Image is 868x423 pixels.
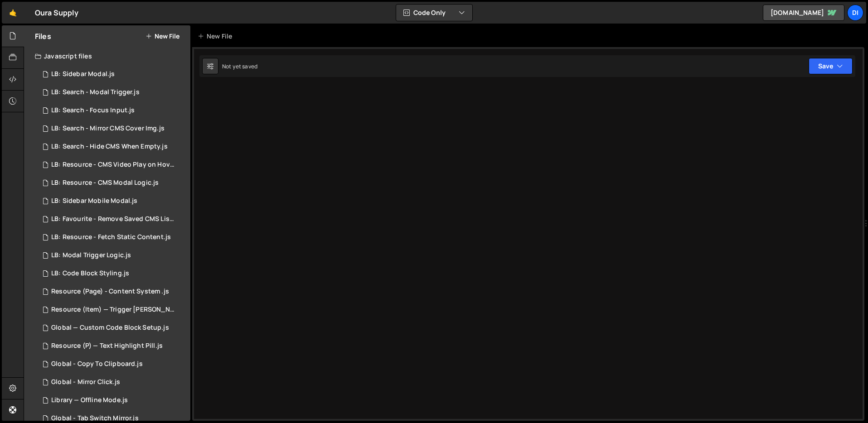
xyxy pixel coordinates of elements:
div: LB: Modal Trigger Logic.js [51,251,131,260]
div: 14937/38901.js [35,156,194,174]
div: Global - Copy To Clipboard.js [51,360,143,368]
a: Di [847,5,863,21]
div: LB: Search - Mirror CMS Cover Img.js [51,125,165,133]
div: LB: Resource - CMS Video Play on Hover.js [51,161,176,169]
div: LB: Sidebar Modal.js [51,70,115,78]
div: 14937/44471.js [35,373,190,391]
div: 14937/44597.js [35,337,190,355]
div: Global - Mirror Click.js [51,378,120,386]
div: 14937/46006.js [35,283,190,301]
div: LB: Search - Hide CMS When Empty.js [51,143,168,151]
div: LB: Favourite - Remove Saved CMS List.js [51,215,176,223]
div: Resource (Page) - Content System .js [51,288,169,296]
div: 14937/44281.js [35,319,190,337]
div: LB: Search - Focus Input.js [51,106,135,115]
button: Code Only [396,5,472,21]
div: 14937/45864.js [35,228,190,246]
h2: Files [35,31,51,41]
div: New File [198,32,236,41]
div: 14937/45672.js [35,210,194,228]
div: 14937/38911.js [35,120,190,138]
div: 14937/45352.js [35,65,190,83]
div: 14937/46038.js [35,264,190,283]
div: LB: Resource - Fetch Static Content.js [51,233,171,241]
div: 14937/38913.js [35,83,190,101]
div: 14937/44593.js [35,192,190,210]
div: Global — Custom Code Block Setup.js [51,324,169,332]
div: Resource (P) — Text Highlight Pill.js [51,342,163,350]
div: 14937/44851.js [35,138,190,156]
div: Resource (Item) — Trigger [PERSON_NAME] on Save.js [51,306,176,314]
div: Global - Tab Switch Mirror.js [51,414,139,423]
div: 14937/45544.js [35,246,190,264]
div: 14937/44586.js [35,391,190,409]
div: 14937/43515.js [35,301,194,319]
div: Not yet saved [222,62,257,70]
button: New File [145,33,179,40]
div: Javascript files [24,47,190,65]
div: LB: Resource - CMS Modal Logic.js [51,179,159,187]
div: 14937/38910.js [35,174,190,192]
div: Oura Supply [35,7,78,18]
div: LB: Code Block Styling.js [51,269,129,278]
div: 14937/44582.js [35,355,190,373]
div: LB: Search - Modal Trigger.js [51,88,140,96]
div: 14937/45456.js [35,101,190,120]
a: 🤙 [2,2,24,24]
a: [DOMAIN_NAME] [763,5,844,21]
div: Library — Offline Mode.js [51,396,128,404]
div: LB: Sidebar Mobile Modal.js [51,197,137,205]
button: Save [809,58,853,74]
